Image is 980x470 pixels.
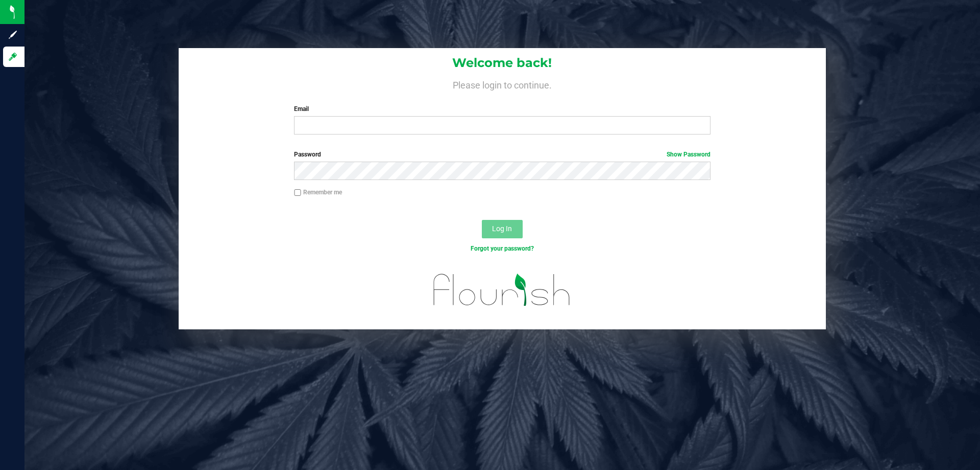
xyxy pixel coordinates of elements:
[294,151,321,158] span: Password
[482,220,523,238] button: Log In
[294,104,710,114] label: Email
[492,225,512,233] span: Log In
[8,52,18,62] inline-svg: Log in
[179,78,826,90] h4: Please login to continue.
[179,56,826,70] h1: Welcome back!
[294,189,301,196] input: Remember me
[294,188,342,197] label: Remember me
[421,264,583,316] img: flourish_logo.svg
[8,30,18,40] inline-svg: Sign up
[667,151,710,158] a: Show Password
[471,245,534,252] a: Forgot your password?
